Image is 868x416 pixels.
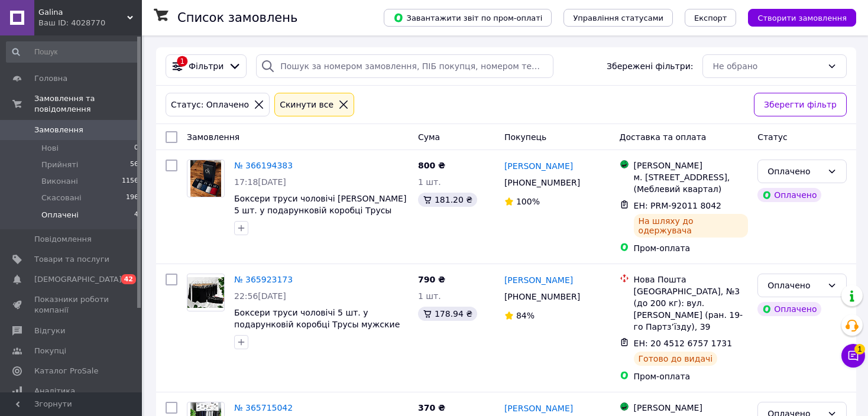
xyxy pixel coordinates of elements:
span: Нові [41,143,59,154]
div: Готово до видачі [634,352,718,366]
span: ЕН: 20 4512 6757 1731 [634,339,733,348]
div: Пром-оплата [634,242,749,254]
div: Пром-оплата [634,370,749,382]
span: Замовлення [187,132,239,142]
span: 4 [134,210,138,220]
a: Боксери труси чоловічі [PERSON_NAME] 5 шт. у подарунковій коробці Трусы мужские боксеры нижнее бе... [234,194,406,227]
span: 42 [121,274,136,284]
a: [PERSON_NAME] [504,274,573,286]
button: Управління статусами [563,9,673,27]
a: № 365715042 [234,403,293,412]
div: [PERSON_NAME] [634,160,749,171]
span: 22:56[DATE] [234,291,286,301]
span: Замовлення та повідомлення [34,93,142,115]
button: Зберегти фільтр [754,93,847,116]
span: Скасовані [41,193,82,203]
div: 181.20 ₴ [418,193,477,207]
div: Не обрано [712,60,822,73]
span: 196 [126,193,138,203]
a: Фото товару [187,160,225,197]
img: Фото товару [187,277,224,308]
span: Показники роботи компанії [34,294,109,316]
input: Пошук [6,41,140,63]
span: 84% [516,311,535,320]
span: 0 [134,143,138,154]
span: Замовлення [34,125,83,135]
div: На шляху до одержувача [634,214,749,238]
a: Боксери труси чоловічі 5 шт. у подарунковій коробці Трусы мужские боксеры нижнее белье KJU+ [234,308,400,341]
span: Повідомлення [34,234,92,245]
span: Доставка та оплата [620,132,707,142]
a: № 366194383 [234,161,293,170]
button: Завантажити звіт по пром-оплаті [384,9,552,27]
span: Каталог ProSale [34,366,98,376]
span: Виконані [41,176,78,187]
div: Оплачено [757,302,821,316]
span: ЕН: PRM-92011 8042 [634,201,721,210]
span: Покупці [34,346,66,356]
a: Створити замовлення [736,12,856,22]
span: 790 ₴ [418,275,445,284]
div: Ваш ID: 4028770 [38,18,142,28]
input: Пошук за номером замовлення, ПІБ покупця, номером телефону, Email, номером накладної [256,54,553,78]
div: Cкинути все [277,98,336,111]
span: Відгуки [34,326,65,336]
span: 800 ₴ [418,161,445,170]
a: [PERSON_NAME] [504,160,573,172]
span: 1 [854,344,865,355]
span: Експорт [694,14,727,22]
span: [DEMOGRAPHIC_DATA] [34,274,122,285]
span: Cума [418,132,440,142]
div: [PERSON_NAME] [634,402,749,414]
div: 178.94 ₴ [418,307,477,321]
div: Статус: Оплачено [169,98,251,111]
div: Оплачено [757,188,821,202]
div: [GEOGRAPHIC_DATA], №3 (до 200 кг): вул. [PERSON_NAME] (ран. 19-го Партз’їзду), 39 [634,285,749,333]
span: Зберегти фільтр [764,98,837,111]
span: Статус [757,132,788,142]
div: м. [STREET_ADDRESS], (Меблевий квартал) [634,171,749,195]
span: 17:18[DATE] [234,177,286,187]
a: Фото товару [187,274,225,311]
div: Оплачено [767,165,822,178]
img: Фото товару [190,160,221,197]
span: Покупець [504,132,546,142]
a: № 365923173 [234,275,293,284]
span: 1 шт. [418,177,441,187]
button: Чат з покупцем1 [841,344,865,368]
span: 1 шт. [418,291,441,301]
div: [PHONE_NUMBER] [502,174,582,191]
span: Головна [34,73,67,84]
span: Збережені фільтри: [607,60,693,72]
span: Товари та послуги [34,254,109,265]
span: Завантажити звіт по пром-оплаті [393,12,542,23]
div: Нова Пошта [634,274,749,285]
span: 1156 [122,176,138,187]
span: Galina [38,7,127,18]
span: 56 [130,160,138,170]
span: 100% [516,197,540,206]
span: 370 ₴ [418,403,445,412]
span: Управління статусами [573,14,663,22]
button: Створити замовлення [748,9,856,27]
a: [PERSON_NAME] [504,402,573,414]
button: Експорт [685,9,737,27]
span: Створити замовлення [757,14,847,22]
h1: Список замовлень [177,11,297,25]
div: [PHONE_NUMBER] [502,288,582,305]
span: Фільтри [189,60,224,72]
span: Аналітика [34,386,75,396]
span: Оплачені [41,210,79,220]
span: Прийняті [41,160,78,170]
div: Оплачено [767,279,822,292]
